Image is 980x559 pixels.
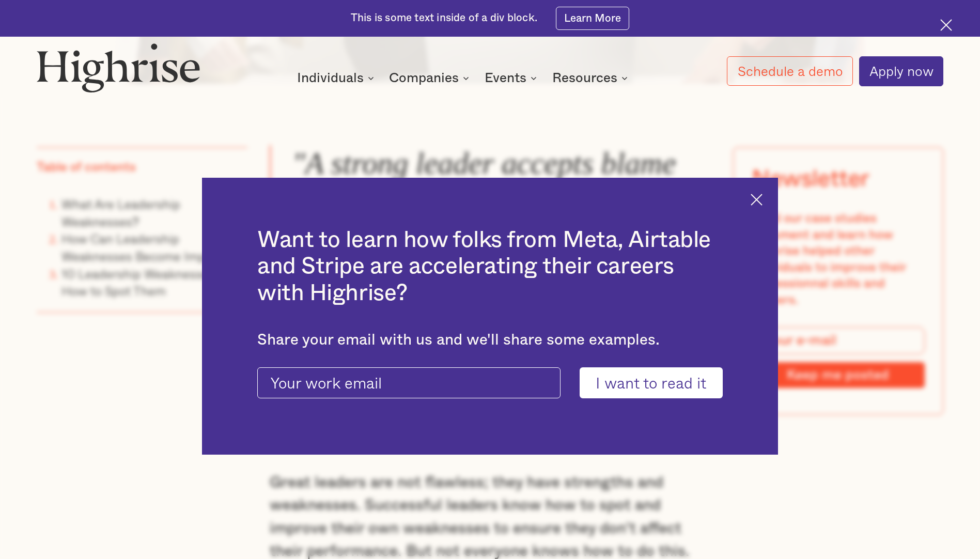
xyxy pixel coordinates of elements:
[485,72,540,84] div: Events
[859,56,943,86] a: Apply now
[485,72,526,84] div: Events
[297,72,377,84] div: Individuals
[727,56,852,86] a: Schedule a demo
[257,367,723,398] form: current-ascender-blog-article-modal-form
[297,72,364,84] div: Individuals
[351,11,537,25] div: This is some text inside of a div block.
[580,367,723,398] input: I want to read it
[940,19,952,31] img: Cross icon
[751,194,763,206] img: Cross icon
[556,7,630,30] a: Learn More
[257,331,723,349] div: Share your email with us and we'll share some examples.
[389,72,472,84] div: Companies
[257,367,561,398] input: Your work email
[552,72,631,84] div: Resources
[552,72,617,84] div: Resources
[257,227,723,307] h2: Want to learn how folks from Meta, Airtable and Stripe are accelerating their careers with Highrise?
[389,72,459,84] div: Companies
[37,43,200,92] img: Highrise logo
